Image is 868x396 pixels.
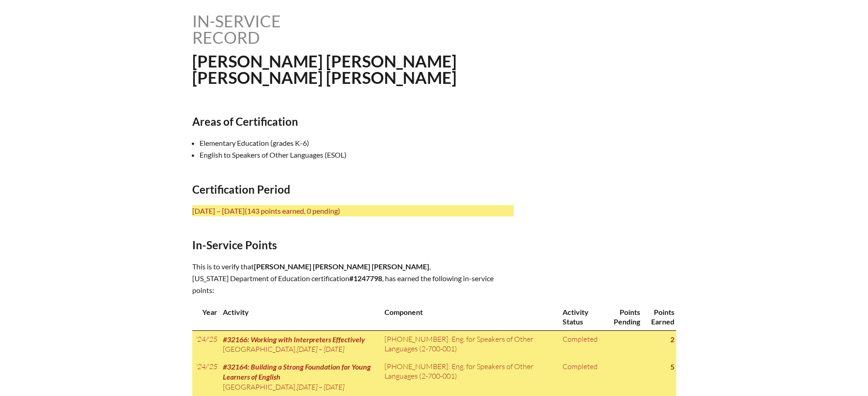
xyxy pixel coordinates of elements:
th: Component [381,303,559,330]
th: Activity Status [559,303,605,330]
strong: 5 [670,362,674,371]
td: '24/'25 [192,358,219,396]
td: [PHONE_NUMBER]: Eng. for Speakers of Other Languages (2-700-001) [381,358,559,396]
td: [PHONE_NUMBER]: Eng. for Speakers of Other Languages (2-700-001) [381,330,559,358]
th: Activity [219,303,381,330]
th: Points Pending [605,303,642,330]
span: #32166: Working with Interpreters Effectively [223,335,365,344]
th: Year [192,303,219,330]
p: [DATE] – [DATE] [192,205,514,217]
h2: In-Service Points [192,238,514,252]
td: '24/'25 [192,330,219,358]
td: , [219,330,381,358]
span: #32164: Building a Strong Foundation for Young Learners of English [223,362,371,381]
span: [DATE] – [DATE] [297,382,344,391]
h2: Areas of Certification [192,115,514,128]
b: #1247798 [349,274,382,283]
span: [DATE] – [DATE] [297,345,344,354]
p: This is to verify that , [US_STATE] Department of Education certification , has earned the follow... [192,261,514,296]
td: Completed [559,358,605,396]
th: Points Earned [642,303,676,330]
h1: In-service record [192,13,376,46]
h2: Certification Period [192,183,514,196]
td: , [219,358,381,396]
span: [GEOGRAPHIC_DATA] [223,382,295,391]
td: Completed [559,330,605,358]
h1: [PERSON_NAME] [PERSON_NAME] [PERSON_NAME] [PERSON_NAME] [192,53,492,86]
li: English to Speakers of Other Languages (ESOL) [200,149,521,161]
strong: 2 [670,335,674,344]
span: [PERSON_NAME] [PERSON_NAME] [PERSON_NAME] [254,262,429,271]
span: [GEOGRAPHIC_DATA] [223,345,295,354]
span: (143 points earned, 0 pending) [245,206,340,215]
li: Elementary Education (grades K-6) [200,137,521,149]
